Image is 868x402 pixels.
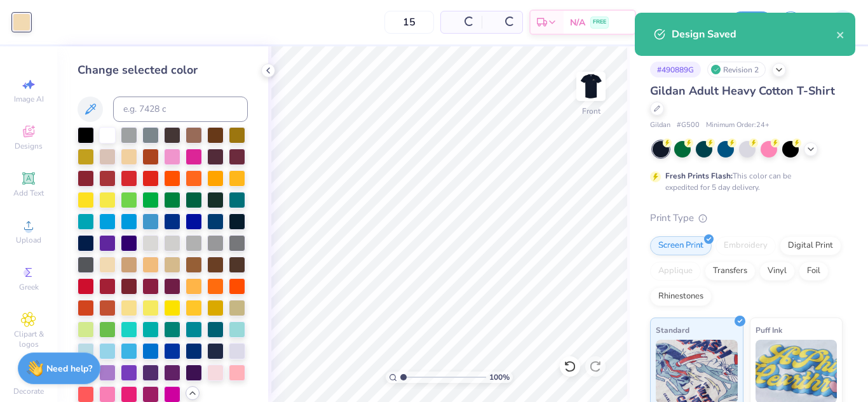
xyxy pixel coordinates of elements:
button: close [836,27,845,42]
input: Untitled Design [661,10,724,35]
span: Designs [15,141,43,151]
span: 100 % [489,372,510,383]
strong: Need help? [46,363,92,375]
input: e.g. 7428 c [113,97,248,122]
span: Upload [16,235,41,245]
input: – – [384,11,434,34]
div: Change selected color [78,62,248,79]
span: Greek [19,282,39,292]
span: Clipart & logos [6,329,51,349]
span: Decorate [13,386,44,396]
span: FREE [593,18,606,27]
span: N/A [570,16,585,29]
span: Image AI [14,94,44,104]
span: Add Text [13,188,44,198]
div: Design Saved [672,27,836,42]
